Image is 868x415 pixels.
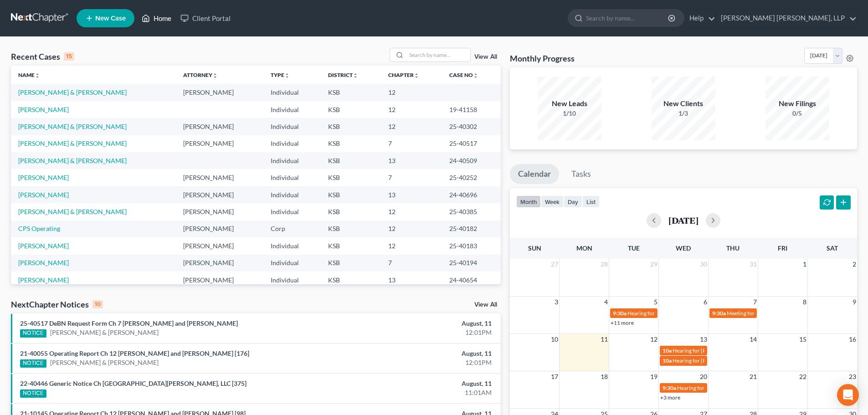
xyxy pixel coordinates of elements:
[176,10,235,26] a: Client Portal
[554,297,559,307] span: 3
[176,186,263,203] td: [PERSON_NAME]
[586,10,669,26] input: Search by name...
[328,72,358,78] a: Districtunfold_more
[20,389,46,398] div: NOTICE
[18,208,127,215] a: [PERSON_NAME] & [PERSON_NAME]
[699,371,708,382] span: 20
[442,255,501,272] td: 25-40194
[510,164,559,184] a: Calendar
[473,73,478,78] i: unfold_more
[798,371,807,382] span: 22
[442,220,501,237] td: 25-40182
[340,349,492,358] div: August, 11
[340,358,492,367] div: 12:01PM
[137,10,176,26] a: Home
[50,358,159,367] a: [PERSON_NAME] & [PERSON_NAME]
[442,169,501,186] td: 25-40252
[176,169,263,186] td: [PERSON_NAME]
[649,334,658,345] span: 12
[827,244,838,252] span: Sat
[685,10,715,26] a: Help
[263,84,321,101] td: Individual
[765,98,829,109] div: New Filings
[837,384,859,406] div: Open Intercom Messenger
[18,139,127,147] a: [PERSON_NAME] & [PERSON_NAME]
[18,242,69,250] a: [PERSON_NAME]
[18,276,69,284] a: [PERSON_NAME]
[176,237,263,254] td: [PERSON_NAME]
[11,51,74,62] div: Recent Cases
[64,52,74,61] div: 15
[263,135,321,152] td: Individual
[752,297,758,307] span: 7
[176,84,263,101] td: [PERSON_NAME]
[321,84,381,101] td: KSB
[474,302,497,308] a: View All
[663,384,676,391] span: 9:30a
[564,195,582,208] button: day
[381,255,442,272] td: 7
[20,329,46,338] div: NOTICE
[852,297,857,307] span: 9
[660,394,680,401] a: +3 more
[263,237,321,254] td: Individual
[321,272,381,288] td: KSB
[18,106,69,113] a: [PERSON_NAME]
[442,135,501,152] td: 25-40517
[20,319,238,327] a: 25-40517 DeBN Request Form Ch 7 [PERSON_NAME] and [PERSON_NAME]
[35,73,40,78] i: unfold_more
[284,73,290,78] i: unfold_more
[18,174,69,181] a: [PERSON_NAME]
[388,72,419,78] a: Chapterunfold_more
[176,118,263,135] td: [PERSON_NAME]
[381,237,442,254] td: 12
[749,334,758,345] span: 14
[18,157,127,164] a: [PERSON_NAME] & [PERSON_NAME]
[18,259,69,266] a: [PERSON_NAME]
[321,255,381,272] td: KSB
[442,272,501,288] td: 24-40654
[668,215,699,225] h2: [DATE]
[381,203,442,220] td: 12
[18,72,40,78] a: Nameunfold_more
[271,72,290,78] a: Typeunfold_more
[442,186,501,203] td: 24-40696
[381,84,442,101] td: 12
[263,186,321,203] td: Individual
[538,98,601,109] div: New Leads
[699,259,708,270] span: 30
[673,357,744,364] span: Hearing for [PERSON_NAME]
[263,255,321,272] td: Individual
[263,169,321,186] td: Individual
[848,371,857,382] span: 23
[798,334,807,345] span: 15
[381,169,442,186] td: 7
[613,310,627,317] span: 9:30a
[340,328,492,337] div: 12:01PM
[600,371,609,382] span: 18
[212,73,218,78] i: unfold_more
[582,195,600,208] button: list
[653,297,658,307] span: 5
[340,319,492,328] div: August, 11
[538,109,601,118] div: 1/10
[406,48,470,61] input: Search by name...
[381,152,442,169] td: 13
[652,98,715,109] div: New Clients
[20,379,247,387] a: 22-40446 Generic Notice Ch [GEOGRAPHIC_DATA][PERSON_NAME], LLC [375]
[716,10,857,26] a: [PERSON_NAME] [PERSON_NAME], LLP
[449,72,478,78] a: Case Nounfold_more
[183,72,218,78] a: Attorneyunfold_more
[340,388,492,397] div: 11:01AM
[321,220,381,237] td: KSB
[727,310,847,317] span: Meeting for [PERSON_NAME] & [PERSON_NAME]
[749,259,758,270] span: 31
[263,118,321,135] td: Individual
[381,135,442,152] td: 7
[381,186,442,203] td: 13
[550,371,559,382] span: 17
[176,255,263,272] td: [PERSON_NAME]
[563,164,599,184] a: Tasks
[749,371,758,382] span: 21
[649,259,658,270] span: 29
